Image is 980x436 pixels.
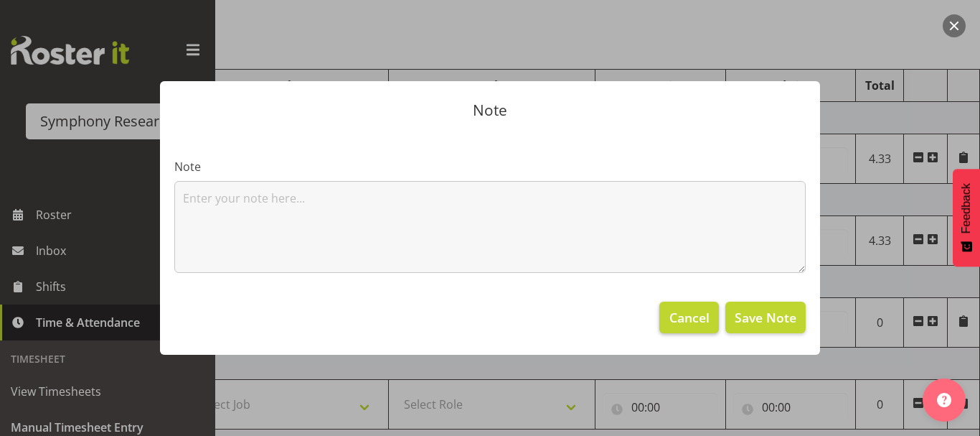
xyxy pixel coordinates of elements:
button: Feedback - Show survey [953,169,980,266]
img: help-xxl-2.png [937,393,951,407]
button: Cancel [659,302,718,333]
span: Save Note [735,308,796,327]
span: Cancel [669,308,710,327]
span: Feedback [960,183,973,233]
button: Save Note [725,302,806,333]
label: Note [174,158,806,175]
p: Note [174,103,806,118]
